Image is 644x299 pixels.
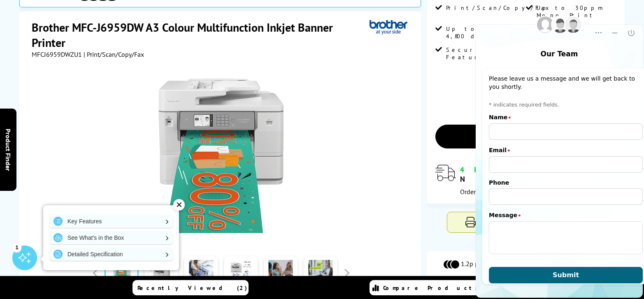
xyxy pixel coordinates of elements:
[32,20,370,50] h1: Brother MFC-J6959DW A3 Colour Multifunction Inkjet Banner Printer
[49,215,173,228] a: Key Features
[49,231,173,244] a: See What's in the Box
[383,284,483,292] span: Compare Products
[173,199,185,211] div: ✕
[133,280,249,295] a: Recently Viewed (2)
[427,241,625,249] div: Ink Cartridge Costs
[370,20,407,35] img: Brother
[461,260,518,269] span: 1.2p per mono page
[137,284,247,292] span: Recently Viewed (2)
[140,75,302,236] img: Brother MFC-J6959DW
[370,280,486,295] a: Compare Products
[32,50,82,58] span: MFCJ6959DWZU1
[460,165,528,174] span: 4 In Stock
[537,4,615,19] span: Up to 30ppm Mono Print
[447,212,604,232] button: Compare to Similar Printers
[460,188,593,196] span: Order for Free Delivery [DATE] 03 October!
[49,248,173,261] a: Detailed Specification
[446,25,524,40] span: Up to 1,200 x 4,800 dpi Print
[435,125,617,148] a: Add to Basket
[474,11,644,299] iframe: chat window
[446,4,552,12] span: Print/Scan/Copy/Fax
[460,165,617,184] div: for FREE Next Day Delivery
[4,128,12,171] span: Product Finder
[435,165,617,195] div: modal_delivery
[84,50,144,58] span: | Print/Scan/Copy/Fax
[446,46,524,61] span: Secure Print Features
